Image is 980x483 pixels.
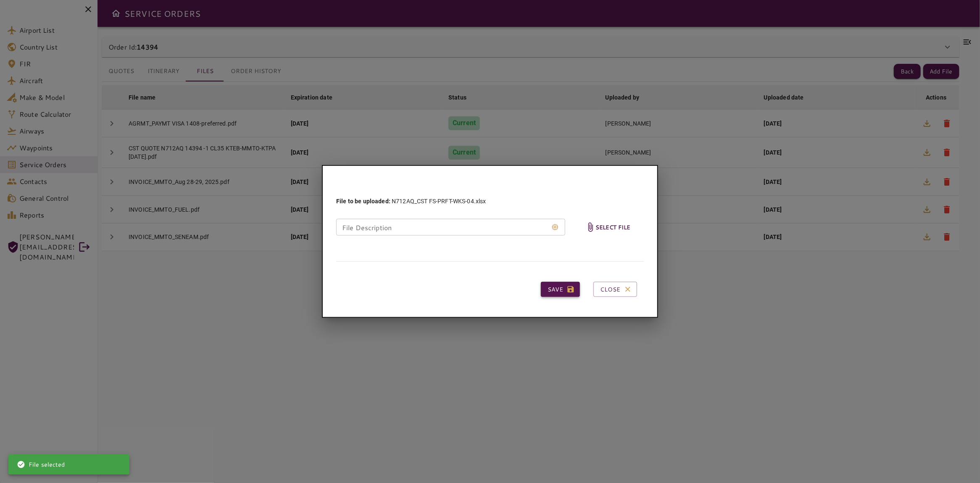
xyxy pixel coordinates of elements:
button: Save [541,282,580,297]
span: File to be uploaded: [336,198,390,205]
span: upload picture [582,207,634,248]
h6: Select file [595,222,630,232]
button: Close [593,282,637,297]
div: N712AQ_CST FS-PRFT-WKS-04.xlsx [336,197,486,205]
div: File selected [17,457,65,472]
